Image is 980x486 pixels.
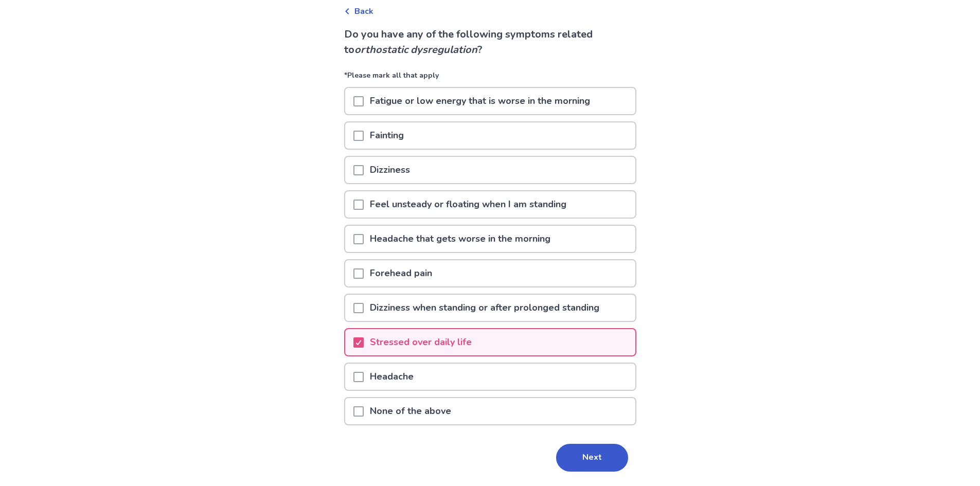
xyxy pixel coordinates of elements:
p: Headache [364,364,420,390]
span: Back [354,5,373,17]
p: Dizziness [364,157,416,183]
p: None of the above [364,398,457,424]
p: Feel unsteady or floating when I am standing [364,191,573,218]
i: orthostatic dysregulation [354,43,477,57]
p: Fatigue or low energy that is worse in the morning [364,88,596,114]
p: Fainting [364,122,410,149]
p: Forehead pain [364,260,438,286]
p: *Please mark all that apply [344,70,636,87]
p: Headache that gets worse in the morning [364,226,557,252]
p: Do you have any of the following symptoms related to ? [344,27,636,58]
button: Next [556,444,628,472]
p: Dizziness when standing or after prolonged standing [364,295,605,321]
p: Stressed over daily life [364,329,478,355]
